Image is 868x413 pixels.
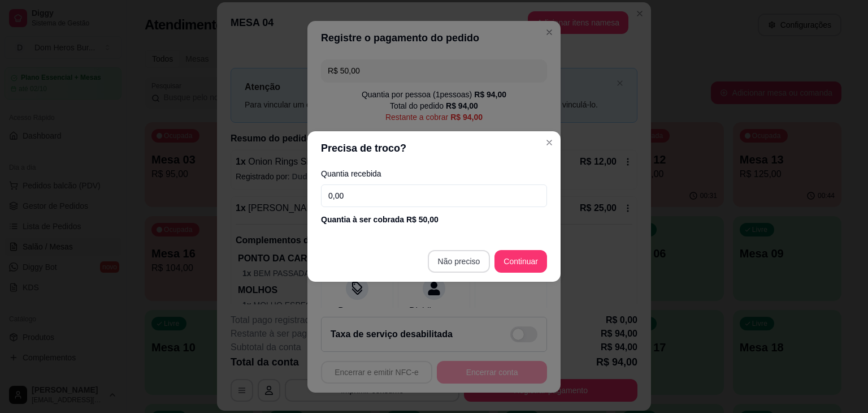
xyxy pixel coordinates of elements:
[428,250,491,273] button: Não preciso
[494,250,547,273] button: Continuar
[307,131,561,165] header: Precisa de troco?
[321,170,547,178] label: Quantia recebida
[540,134,558,152] button: Close
[321,214,547,225] div: Quantia à ser cobrada R$ 50,00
